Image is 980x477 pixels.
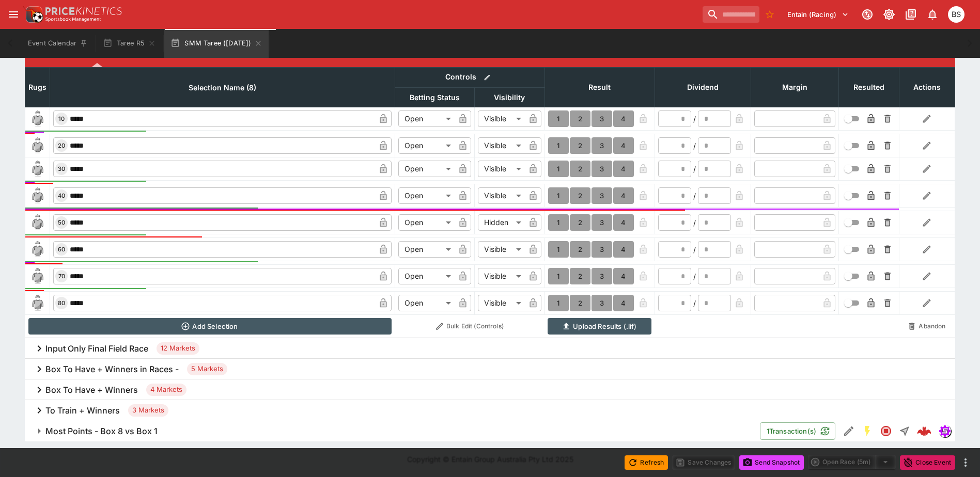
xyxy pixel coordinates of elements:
[625,455,668,470] button: Refresh
[45,7,122,15] img: PriceKinetics
[939,425,951,437] img: simulator
[4,5,23,24] button: open drawer
[478,137,525,154] div: Visible
[592,214,612,231] button: 3
[570,110,590,127] button: 2
[592,295,612,311] button: 3
[693,190,696,201] div: /
[480,71,494,84] button: Bulk edit
[570,268,590,284] button: 2
[56,165,67,172] span: 30
[858,422,877,440] button: SGM Enabled
[592,110,612,127] button: 3
[45,17,101,22] img: Sportsbook Management
[398,91,471,104] span: Betting Status
[693,298,696,309] div: /
[693,164,696,174] div: /
[478,268,525,284] div: Visible
[398,214,455,231] div: Open
[570,214,590,231] button: 2
[613,268,634,284] button: 4
[592,137,612,154] button: 3
[478,295,525,311] div: Visible
[570,241,590,258] button: 2
[56,192,67,199] span: 40
[693,140,696,151] div: /
[613,137,634,154] button: 4
[839,422,858,440] button: Edit Detail
[29,295,46,311] img: blank-silk.png
[96,29,162,58] button: Taree R5
[483,91,536,104] span: Visibility
[900,455,955,470] button: Close Event
[917,424,931,438] img: logo-cerberus--red.svg
[838,67,899,107] th: Resulted
[899,67,955,107] th: Actions
[177,82,268,94] span: Selection Name (8)
[751,67,838,107] th: Margin
[56,246,67,253] span: 60
[56,115,67,122] span: 10
[655,67,751,107] th: Dividend
[478,187,525,204] div: Visible
[478,161,525,177] div: Visible
[548,241,569,258] button: 1
[56,299,67,307] span: 80
[45,405,120,416] h6: To Train + Winners
[128,405,168,416] span: 3 Markets
[548,318,651,335] button: Upload Results (.lif)
[902,318,952,335] button: Abandon
[570,295,590,311] button: 2
[29,214,46,231] img: blank-silk.png
[880,425,892,437] svg: Closed
[398,268,455,284] div: Open
[880,5,898,24] button: Toggle light/dark mode
[398,110,455,127] div: Open
[398,241,455,258] div: Open
[187,364,227,374] span: 5 Markets
[895,422,914,440] button: Straight
[781,6,855,23] button: Select Tenant
[478,241,525,258] div: Visible
[939,425,951,437] div: simulator
[398,318,541,335] button: Bulk Edit (Controls)
[56,273,67,280] span: 70
[570,137,590,154] button: 2
[548,295,569,311] button: 1
[548,137,569,154] button: 1
[959,456,972,469] button: more
[548,187,569,204] button: 1
[693,271,696,282] div: /
[146,385,186,395] span: 4 Markets
[398,137,455,154] div: Open
[398,161,455,177] div: Open
[917,424,931,438] div: 1ec73ec9-7851-48cf-a084-da7ff28c7830
[398,187,455,204] div: Open
[28,318,392,335] button: Add Selection
[948,6,965,23] div: Brendan Scoble
[398,295,455,311] div: Open
[613,241,634,258] button: 4
[25,67,50,107] th: Rugs
[901,5,920,24] button: Documentation
[23,4,43,25] img: PriceKinetics Logo
[693,217,696,228] div: /
[570,187,590,204] button: 2
[570,161,590,177] button: 2
[613,187,634,204] button: 4
[29,241,46,258] img: blank-silk.png
[613,161,634,177] button: 4
[739,455,804,470] button: Send Snapshot
[29,268,46,284] img: blank-silk.png
[703,6,759,23] input: search
[478,214,525,231] div: Hidden
[613,295,634,311] button: 4
[548,161,569,177] button: 1
[545,67,655,107] th: Result
[548,110,569,127] button: 1
[761,6,778,23] button: No Bookmarks
[548,268,569,284] button: 1
[592,268,612,284] button: 3
[29,187,46,204] img: blank-silk.png
[693,244,696,255] div: /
